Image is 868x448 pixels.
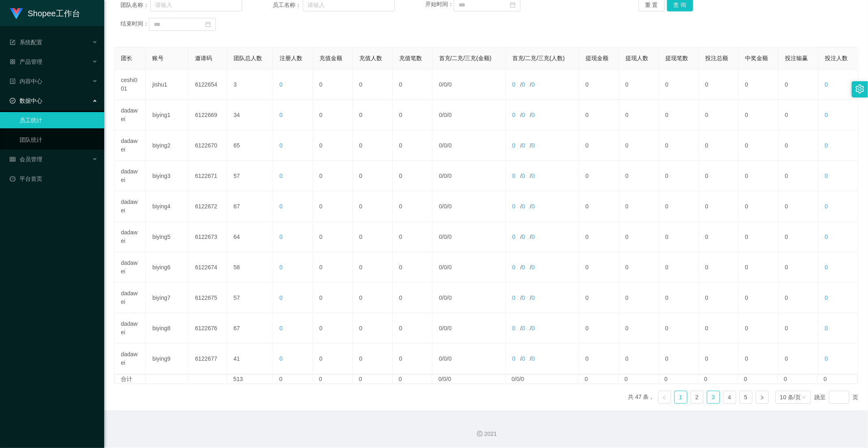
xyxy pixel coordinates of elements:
[448,355,452,362] span: 0
[313,252,353,283] td: 0
[188,313,227,344] td: 6122676
[188,283,227,313] td: 6122675
[393,252,433,283] td: 0
[393,130,433,161] td: 0
[506,100,579,130] td: / /
[522,173,525,179] span: 0
[739,391,752,404] li: 5
[739,69,778,100] td: 0
[723,391,736,404] li: 4
[280,81,283,88] span: 0
[10,39,42,45] span: 系统配置
[619,313,659,344] td: 0
[522,203,525,210] span: 0
[439,142,442,149] span: 0
[579,252,619,283] td: 0
[579,344,619,374] td: 0
[825,264,828,271] span: 0
[234,55,262,61] span: 团队总人数
[699,191,739,222] td: 0
[227,252,273,283] td: 58
[120,1,150,9] span: 团队名称：
[739,313,778,344] td: 0
[778,283,818,313] td: 0
[674,391,687,404] li: 1
[707,391,719,403] a: 3
[114,222,146,252] td: dadawei
[531,264,535,271] span: 0
[353,313,393,344] td: 0
[785,55,808,61] span: 投注输赢
[801,395,806,400] i: 图标: down
[280,112,283,118] span: 0
[512,294,516,301] span: 0
[227,191,273,222] td: 67
[319,55,342,61] span: 充值金额
[227,130,273,161] td: 65
[506,191,579,222] td: / /
[531,112,535,118] span: 0
[10,98,15,104] i: 图标: check-circle-o
[439,355,442,362] span: 0
[114,130,146,161] td: dadawei
[699,69,739,100] td: 0
[444,203,447,210] span: 0
[448,234,452,240] span: 0
[280,264,283,271] span: 0
[188,69,227,100] td: 6122654
[522,355,525,362] span: 0
[10,78,15,84] i: 图标: profile
[659,222,699,252] td: 0
[433,161,506,191] td: / /
[531,203,535,210] span: 0
[280,55,302,61] span: 注册人数
[619,161,659,191] td: 0
[619,344,659,374] td: 0
[439,325,442,331] span: 0
[273,1,302,9] span: 员工名称：
[579,375,619,383] td: 0
[506,313,579,344] td: / /
[579,69,619,100] td: 0
[739,222,778,252] td: 0
[825,203,828,210] span: 0
[114,252,146,283] td: dadawei
[586,55,608,61] span: 提现金额
[313,375,353,383] td: 0
[188,222,227,252] td: 6122673
[313,313,353,344] td: 0
[273,375,313,383] td: 0
[579,191,619,222] td: 0
[227,313,273,344] td: 67
[444,173,447,179] span: 0
[114,313,146,344] td: dadawei
[778,344,818,374] td: 0
[188,252,227,283] td: 6122674
[120,21,149,27] span: 结束时间：
[739,344,778,374] td: 0
[778,130,818,161] td: 0
[659,313,699,344] td: 0
[579,161,619,191] td: 0
[10,10,80,16] a: Shopee工作台
[10,156,15,162] i: 图标: table
[825,55,848,61] span: 投注人数
[778,191,818,222] td: 0
[280,173,283,179] span: 0
[659,161,699,191] td: 0
[699,130,739,161] td: 0
[825,325,828,331] span: 0
[10,39,15,45] i: 图标: form
[353,344,393,374] td: 0
[10,156,42,162] span: 会员管理
[512,81,516,88] span: 0
[353,130,393,161] td: 0
[280,325,283,331] span: 0
[313,344,353,374] td: 0
[444,81,447,88] span: 0
[522,81,525,88] span: 0
[393,161,433,191] td: 0
[506,252,579,283] td: / /
[114,69,146,100] td: ceshi001
[825,294,828,301] span: 0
